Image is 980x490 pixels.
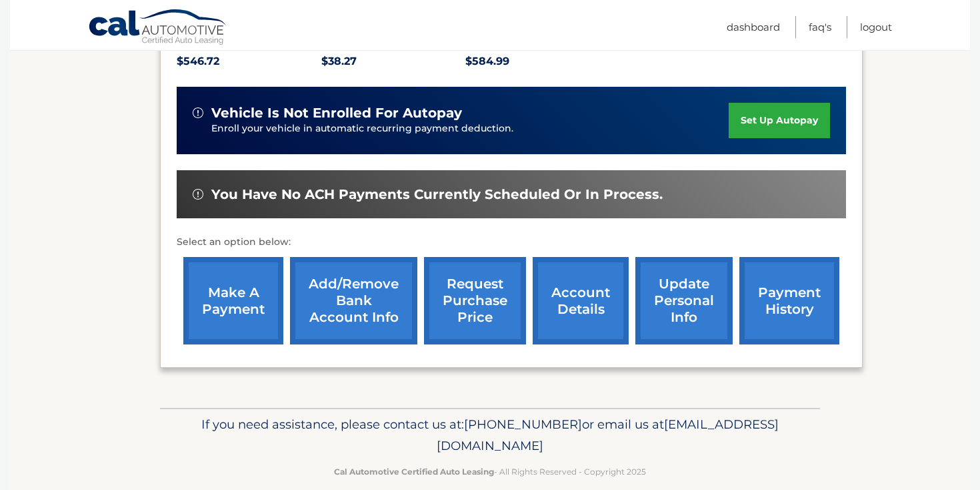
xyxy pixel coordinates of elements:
span: [PHONE_NUMBER] [464,417,582,432]
strong: Cal Automotive Certified Auto Leasing [334,467,494,477]
a: Cal Automotive [88,9,228,47]
a: FAQ's [809,16,831,38]
a: request purchase price [424,257,526,344]
p: $38.27 [321,52,466,71]
p: Select an option below: [177,234,846,250]
p: $584.99 [465,52,610,71]
a: Dashboard [727,16,780,38]
a: update personal info [635,257,733,344]
span: [EMAIL_ADDRESS][DOMAIN_NAME] [437,417,779,453]
a: payment history [739,257,839,344]
a: make a payment [183,257,283,344]
p: $546.72 [177,52,321,71]
a: Add/Remove bank account info [290,257,417,344]
p: - All Rights Reserved - Copyright 2025 [169,465,811,479]
img: alert-white.svg [193,107,203,118]
img: alert-white.svg [193,189,203,200]
a: set up autopay [729,103,830,138]
span: You have no ACH payments currently scheduled or in process. [211,186,663,203]
a: Logout [860,16,892,38]
p: If you need assistance, please contact us at: or email us at [169,414,811,457]
a: account details [533,257,629,344]
p: Enroll your vehicle in automatic recurring payment deduction. [211,121,729,136]
span: vehicle is not enrolled for autopay [211,105,462,121]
